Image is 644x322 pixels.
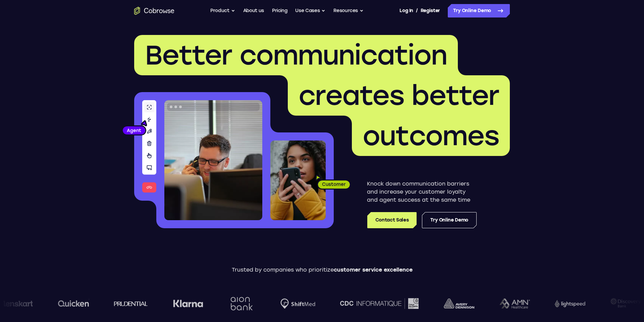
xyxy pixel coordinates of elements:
a: Register [421,4,440,17]
a: Log In [399,4,413,17]
span: creates better [299,79,499,112]
a: Go to the home page [134,7,174,15]
img: Klarna [171,299,201,308]
a: Pricing [272,4,287,17]
button: Resources [333,4,364,17]
img: A customer holding their phone [270,140,326,220]
img: CDC Informatique [338,298,417,309]
img: AMN Healthcare [497,298,528,309]
img: Lightspeed [553,300,584,307]
p: Knock down communication barriers and increase your customer loyalty and agent success at the sam... [367,180,477,204]
span: customer service excellence [334,267,413,273]
a: About us [243,4,264,17]
button: Product [210,4,235,17]
a: Contact Sales [367,212,417,228]
a: Try Online Demo [448,4,510,17]
button: Use Cases [295,4,325,17]
img: prudential [112,301,146,306]
a: Try Online Demo [422,212,477,228]
img: avery-dennison [442,298,472,309]
span: Better communication [145,39,447,71]
img: Shiftmed [278,298,313,309]
span: outcomes [363,120,499,152]
img: Aion Bank [226,290,254,317]
img: A customer support agent talking on the phone [164,100,262,220]
span: / [416,7,418,15]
